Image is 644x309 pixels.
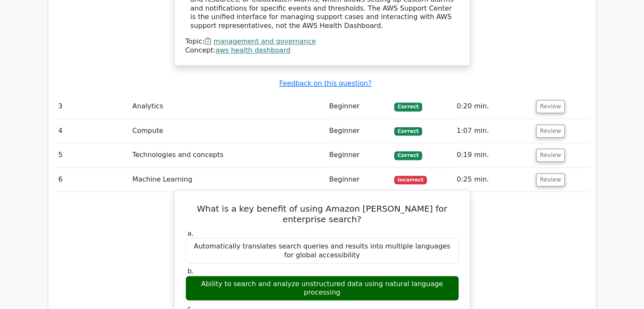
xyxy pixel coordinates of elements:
button: Review [536,100,565,113]
div: Automatically translates search queries and results into multiple languages for global accessibility [185,238,459,263]
td: 3 [55,94,129,119]
td: Beginner [326,94,391,119]
button: Review [536,149,565,162]
td: 5 [55,143,129,167]
a: Feedback on this question? [279,79,371,87]
td: 4 [55,119,129,143]
span: Incorrect [394,176,427,184]
button: Review [536,124,565,138]
td: 6 [55,168,129,192]
td: Compute [129,119,326,143]
td: Machine Learning [129,168,326,192]
td: 0:25 min. [453,168,533,192]
div: Ability to search and analyze unstructured data using natural language processing [185,276,459,301]
td: 0:20 min. [453,94,533,119]
span: a. [188,229,194,237]
td: 0:19 min. [453,143,533,167]
div: Topic: [185,37,459,46]
span: Correct [394,102,422,111]
a: management and governance [213,37,316,45]
td: Beginner [326,119,391,143]
a: aws health dashboard [216,46,290,54]
td: Analytics [129,94,326,119]
button: Review [536,173,565,186]
td: Beginner [326,168,391,192]
span: Correct [394,151,422,160]
h5: What is a key benefit of using Amazon [PERSON_NAME] for enterprise search? [185,204,460,224]
span: b. [188,267,194,275]
td: Technologies and concepts [129,143,326,167]
span: Correct [394,127,422,135]
div: Concept: [185,46,459,55]
td: Beginner [326,143,391,167]
td: 1:07 min. [453,119,533,143]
